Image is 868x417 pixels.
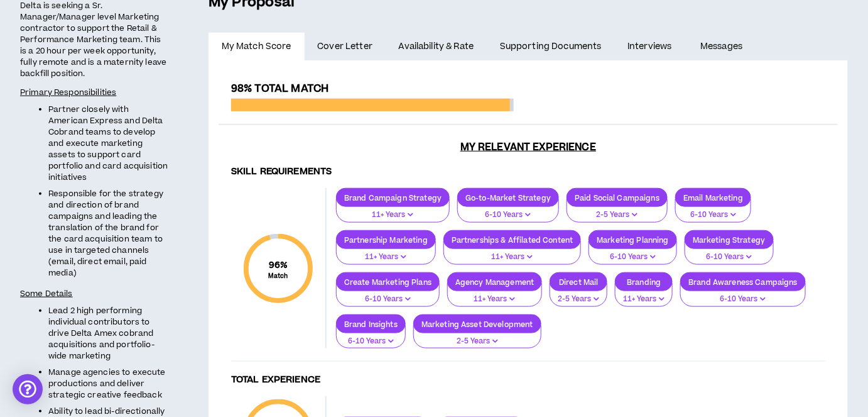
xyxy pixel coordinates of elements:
a: Availability & Rate [386,33,487,60]
span: Cover Letter [317,40,372,53]
span: Some Details [20,288,73,299]
p: 6-10 Years [693,252,766,263]
p: 6-10 Years [597,252,669,263]
button: 6-10 Years [336,283,440,307]
button: 11+ Years [443,241,581,265]
p: 2-5 Years [558,294,599,305]
button: 11+ Years [447,283,542,307]
a: Messages [688,33,759,60]
p: Go-to-Market Strategy [458,193,558,203]
button: 2-5 Years [550,283,607,307]
p: Marketing Asset Development [414,320,541,329]
button: 11+ Years [615,283,673,307]
p: Paid Social Campaigns [567,193,667,203]
span: 98% Total Match [231,81,328,96]
button: 11+ Years [336,199,450,223]
span: Manage agencies to execute productions and deliver strategic creative feedback [48,367,166,401]
span: Responsible for the strategy and direction of brand campaigns and leading the translation of the ... [48,188,163,279]
h4: Skill Requirements [231,166,825,178]
p: 6-10 Years [465,209,551,221]
a: My Match Score [209,33,305,60]
p: Brand Insights [337,320,405,329]
div: Open Intercom Messenger [13,374,43,404]
p: 6-10 Years [688,294,798,305]
p: 11+ Years [623,294,665,305]
h4: Total Experience [231,374,825,386]
a: Interviews [615,33,688,60]
h3: My Relevant Experience [219,141,838,153]
button: 2-5 Years [567,199,668,223]
p: 2-5 Years [421,336,533,347]
button: 11+ Years [336,241,436,265]
p: Direct Mail [550,277,607,287]
small: Match [269,272,288,281]
p: Create Marketing Plans [337,277,439,287]
p: Brand Campaign Strategy [337,193,449,203]
p: 6-10 Years [344,294,431,305]
p: 11+ Years [452,252,573,263]
p: Marketing Strategy [685,235,773,245]
p: Agency Management [448,277,541,287]
span: Lead 2 high performing individual contributors to drive Delta Amex cobrand acquisitions and portf... [48,305,155,362]
span: 96 % [269,259,288,272]
p: Marketing Planning [589,235,676,245]
p: 2-5 Years [575,209,659,221]
p: Partnership Marketing [337,235,435,245]
button: 6-10 Years [336,325,406,349]
button: 6-10 Years [675,199,751,223]
button: 6-10 Years [680,283,806,307]
button: 6-10 Years [685,241,774,265]
p: Branding [616,277,672,287]
p: 11+ Years [344,209,442,221]
p: 11+ Years [455,294,534,305]
p: 6-10 Years [344,336,398,347]
p: Brand Awareness Campaigns [681,277,805,287]
span: Primary Responsibilities [20,87,116,98]
a: Supporting Documents [487,33,614,60]
span: Partner closely with American Express and Delta Cobrand teams to develop and execute marketing as... [48,104,168,183]
button: 6-10 Years [457,199,559,223]
button: 2-5 Years [413,325,541,349]
p: Email Marketing [676,193,751,203]
button: 6-10 Years [589,241,677,265]
p: 6-10 Years [683,209,743,221]
p: Partnerships & Affilated Content [444,235,580,245]
p: 11+ Years [344,252,428,263]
